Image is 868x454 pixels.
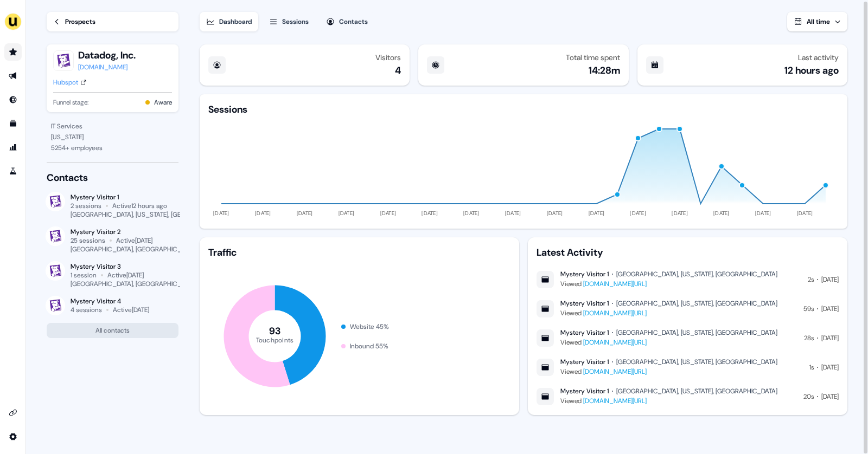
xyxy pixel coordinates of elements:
[566,53,620,62] div: Total time spent
[116,236,152,245] div: Active [DATE]
[71,306,102,314] div: 4 sessions
[4,428,22,445] a: Go to integrations
[713,210,730,217] tspan: [DATE]
[4,67,22,85] a: Go to outbound experience
[616,358,777,366] div: [GEOGRAPHIC_DATA], [US_STATE], [GEOGRAPHIC_DATA]
[505,210,521,217] tspan: [DATE]
[821,303,839,314] div: [DATE]
[560,308,777,319] div: Viewed
[4,115,22,132] a: Go to templates
[589,210,605,217] tspan: [DATE]
[269,325,281,338] tspan: 93
[4,163,22,180] a: Go to experiments
[560,278,777,289] div: Viewed
[219,16,252,27] div: Dashboard
[208,246,510,259] div: Traffic
[71,280,198,288] div: [GEOGRAPHIC_DATA], [GEOGRAPHIC_DATA]
[798,53,839,62] div: Last activity
[583,280,647,288] a: [DOMAIN_NAME][URL]
[537,246,839,259] div: Latest Activity
[78,49,136,62] button: Datadog, Inc.
[672,210,688,217] tspan: [DATE]
[339,16,368,27] div: Contacts
[560,358,609,366] div: Mystery Visitor 1
[71,193,178,202] div: Mystery Visitor 1
[263,12,315,31] button: Sessions
[51,132,174,142] div: [US_STATE]
[616,299,777,308] div: [GEOGRAPHIC_DATA], [US_STATE], [GEOGRAPHIC_DATA]
[350,341,388,352] div: Inbound 55 %
[560,366,777,377] div: Viewed
[51,142,174,153] div: 5254 + employees
[583,338,647,347] a: [DOMAIN_NAME][URL]
[375,53,401,62] div: Visitors
[213,210,229,217] tspan: [DATE]
[53,77,87,88] a: Hubspot
[589,64,620,77] div: 14:28m
[560,299,609,308] div: Mystery Visitor 1
[255,210,271,217] tspan: [DATE]
[47,323,178,338] button: All contacts
[47,12,178,31] a: Prospects
[422,210,438,217] tspan: [DATE]
[809,362,814,373] div: 1s
[53,77,78,88] div: Hubspot
[53,97,88,108] span: Funnel stage:
[113,306,149,314] div: Active [DATE]
[821,391,839,402] div: [DATE]
[107,271,144,280] div: Active [DATE]
[4,404,22,421] a: Go to integrations
[821,362,839,373] div: [DATE]
[4,43,22,61] a: Go to prospects
[112,202,167,210] div: Active 12 hours ago
[71,210,233,219] div: [GEOGRAPHIC_DATA], [US_STATE], [GEOGRAPHIC_DATA]
[71,297,149,306] div: Mystery Visitor 4
[560,270,609,278] div: Mystery Visitor 1
[821,274,839,285] div: [DATE]
[47,171,178,184] div: Contacts
[616,270,777,278] div: [GEOGRAPHIC_DATA], [US_STATE], [GEOGRAPHIC_DATA]
[71,262,178,271] div: Mystery Visitor 3
[797,210,813,217] tspan: [DATE]
[4,139,22,156] a: Go to attribution
[395,64,401,77] div: 4
[616,387,777,395] div: [GEOGRAPHIC_DATA], [US_STATE], [GEOGRAPHIC_DATA]
[787,12,847,31] button: All time
[821,333,839,343] div: [DATE]
[463,210,480,217] tspan: [DATE]
[560,328,609,337] div: Mystery Visitor 1
[297,210,313,217] tspan: [DATE]
[804,333,814,343] div: 28s
[755,210,771,217] tspan: [DATE]
[71,245,198,254] div: [GEOGRAPHIC_DATA], [GEOGRAPHIC_DATA]
[560,387,609,395] div: Mystery Visitor 1
[350,321,389,332] div: Website 45 %
[583,309,647,317] a: [DOMAIN_NAME][URL]
[630,210,647,217] tspan: [DATE]
[65,16,95,27] div: Prospects
[154,97,172,108] button: Aware
[560,395,777,406] div: Viewed
[71,236,105,245] div: 25 sessions
[51,121,174,132] div: IT Services
[71,202,101,210] div: 2 sessions
[282,16,309,27] div: Sessions
[583,397,647,405] a: [DOMAIN_NAME][URL]
[807,17,830,26] span: All time
[339,210,355,217] tspan: [DATE]
[320,12,374,31] button: Contacts
[208,103,247,116] div: Sessions
[200,12,258,31] button: Dashboard
[78,62,136,73] a: [DOMAIN_NAME]
[808,274,814,285] div: 2s
[560,337,777,348] div: Viewed
[380,210,397,217] tspan: [DATE]
[4,91,22,108] a: Go to Inbound
[616,328,777,337] div: [GEOGRAPHIC_DATA], [US_STATE], [GEOGRAPHIC_DATA]
[71,228,178,236] div: Mystery Visitor 2
[803,303,814,314] div: 59s
[803,391,814,402] div: 20s
[784,64,839,77] div: 12 hours ago
[583,367,647,376] a: [DOMAIN_NAME][URL]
